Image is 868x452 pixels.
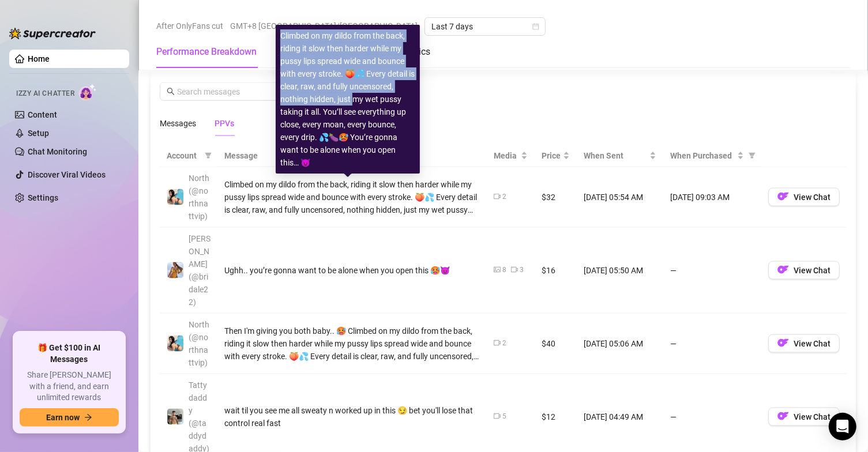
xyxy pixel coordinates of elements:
[777,191,789,202] img: OF
[663,228,761,314] td: —
[777,410,789,422] img: OF
[502,265,506,276] div: 8
[768,415,840,424] a: OFView Chat
[494,413,501,420] span: video-camera
[794,266,831,275] span: View Chat
[230,17,418,35] span: GMT+8 [GEOGRAPHIC_DATA]/[GEOGRAPHIC_DATA]
[794,193,831,202] span: View Chat
[431,18,539,35] span: Last 7 days
[189,320,209,367] span: North (@northnattvip)
[794,412,831,421] span: View Chat
[768,195,840,204] a: OFView Chat
[520,265,524,276] div: 3
[746,147,758,164] span: filter
[275,45,309,59] div: Payouts
[663,167,761,228] td: [DATE] 09:03 AM
[215,117,234,130] div: PPVs
[167,88,175,96] span: search
[768,261,840,280] button: OFView Chat
[794,339,831,348] span: View Chat
[577,314,663,374] td: [DATE] 05:06 AM
[20,370,119,404] span: Share [PERSON_NAME] with a friend, and earn unlimited rewards
[502,338,506,349] div: 2
[224,404,480,430] div: wait til you see me all sweaty n worked up in this 😏 bet you'll lose that control real fast
[28,54,50,63] a: Home
[28,170,106,179] a: Discover Viral Videos
[167,149,200,162] span: Account
[28,110,57,119] a: Content
[577,228,663,314] td: [DATE] 05:50 AM
[16,88,74,99] span: Izzy AI Chatter
[777,264,789,276] img: OF
[768,188,840,206] button: OFView Chat
[542,149,561,162] span: Price
[768,334,840,353] button: OFView Chat
[224,178,480,216] div: Climbed on my dildo from the back, riding it slow then harder while my pussy lips spread wide and...
[156,17,223,35] span: After OnlyFans cut
[663,314,761,374] td: —
[829,413,856,440] div: Open Intercom Messenger
[535,228,577,314] td: $16
[535,145,577,167] th: Price
[502,411,506,422] div: 5
[768,408,840,426] button: OFView Chat
[28,147,87,156] a: Chat Monitoring
[494,266,501,273] span: picture
[160,117,196,130] div: Messages
[749,152,756,159] span: filter
[487,145,535,167] th: Media
[20,342,119,365] span: 🎁 Get $100 in AI Messages
[535,314,577,374] td: $40
[84,413,92,421] span: arrow-right
[28,193,58,202] a: Settings
[167,409,183,425] img: Tattydaddy (@taddydaddy)
[670,149,735,162] span: When Purchased
[584,149,647,162] span: When Sent
[167,189,183,205] img: North (@northnattvip)
[511,266,518,273] span: video-camera
[663,145,761,167] th: When Purchased
[167,336,183,352] img: North (@northnattvip)
[532,23,539,30] span: calendar
[9,28,96,39] img: logo-BBDzfeDw.svg
[205,152,212,159] span: filter
[167,262,183,278] img: Brianna (@bridale22)
[577,167,663,228] td: [DATE] 05:54 AM
[280,29,415,169] div: Climbed on my dildo from the back, riding it slow then harder while my pussy lips spread wide and...
[768,341,840,351] a: OFView Chat
[202,147,214,164] span: filter
[177,85,295,98] input: Search messages
[577,145,663,167] th: When Sent
[189,234,211,307] span: [PERSON_NAME] (@bridale22)
[46,413,80,422] span: Earn now
[224,325,480,363] div: Then I'm giving you both baby.. 🥵 Climbed on my dildo from the back, riding it slow then harder w...
[79,84,97,100] img: AI Chatter
[502,191,506,202] div: 2
[768,268,840,277] a: OFView Chat
[28,129,49,138] a: Setup
[156,45,257,59] div: Performance Breakdown
[217,145,487,167] th: Message
[777,337,789,349] img: OF
[494,193,501,200] span: video-camera
[494,149,518,162] span: Media
[535,167,577,228] td: $32
[189,174,209,221] span: North (@northnattvip)
[494,340,501,346] span: video-camera
[224,264,480,277] div: Ughh.. you’re gonna want to be alone when you open this 🥵😈
[20,408,119,427] button: Earn nowarrow-right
